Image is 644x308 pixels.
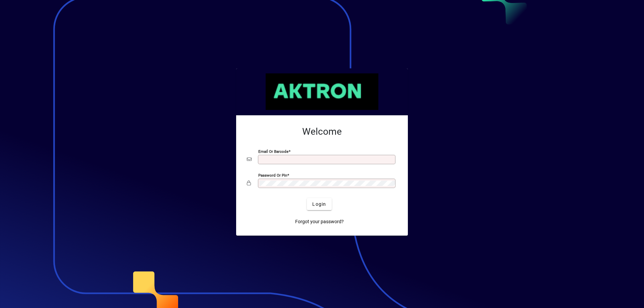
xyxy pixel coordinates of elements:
span: Login [312,201,326,208]
button: Login [307,198,331,210]
mat-label: Email or Barcode [258,149,288,154]
a: Forgot your password? [292,215,346,228]
span: Forgot your password? [295,218,344,225]
h2: Welcome [247,126,397,137]
mat-label: Password or Pin [258,173,287,178]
